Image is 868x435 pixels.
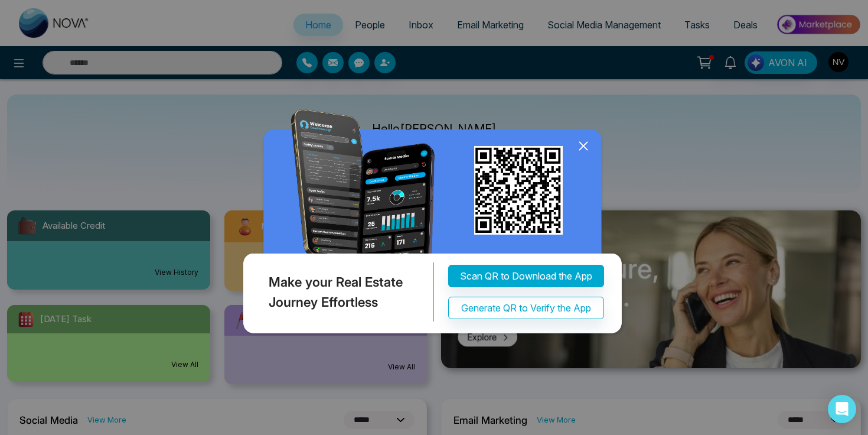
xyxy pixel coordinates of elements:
img: QRModal [240,109,628,339]
div: Make your Real Estate Journey Effortless [240,263,434,322]
button: Scan QR to Download the App [448,265,604,288]
button: Generate QR to Verify the App [448,297,604,320]
img: qr_for_download_app.png [474,146,563,235]
div: Open Intercom Messenger [828,395,856,423]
